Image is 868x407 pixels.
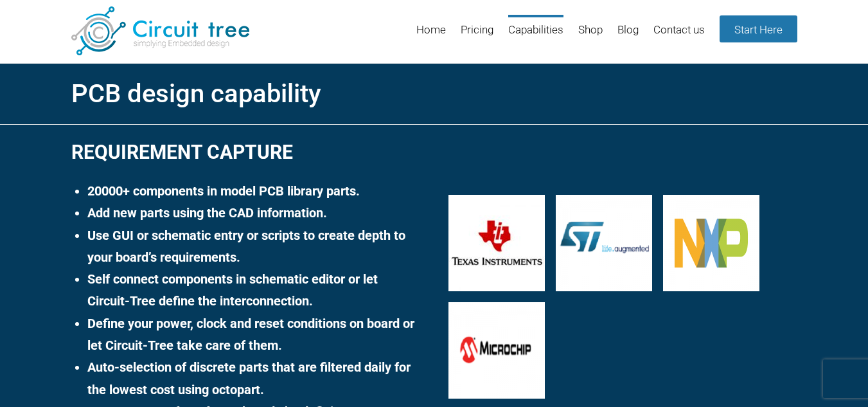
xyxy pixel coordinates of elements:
li: Use GUI or schematic entry or scripts to create depth to your board’s requirements. [87,224,420,269]
li: Auto-selection of discrete parts that are filtered daily for the lowest cost using octopart. [87,356,420,401]
h1: PCB design capability [71,75,797,113]
a: Capabilities [508,15,563,57]
a: Contact us [653,15,705,57]
a: Blog [617,15,639,57]
li: 20000+ components in model PCB library parts. [87,180,420,202]
h2: Requirement Capture [71,136,420,168]
a: Pricing [461,15,493,57]
a: Home [416,15,446,57]
li: Define your power, clock and reset conditions on board or let Circuit-Tree take care of them. [87,312,420,357]
img: Circuit Tree [71,6,249,55]
a: Shop [578,15,603,57]
li: Add new parts using the CAD information. [87,202,420,224]
a: Start Here [720,15,797,42]
li: Self connect components in schematic editor or let Circuit-Tree define the interconnection. [87,268,420,312]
